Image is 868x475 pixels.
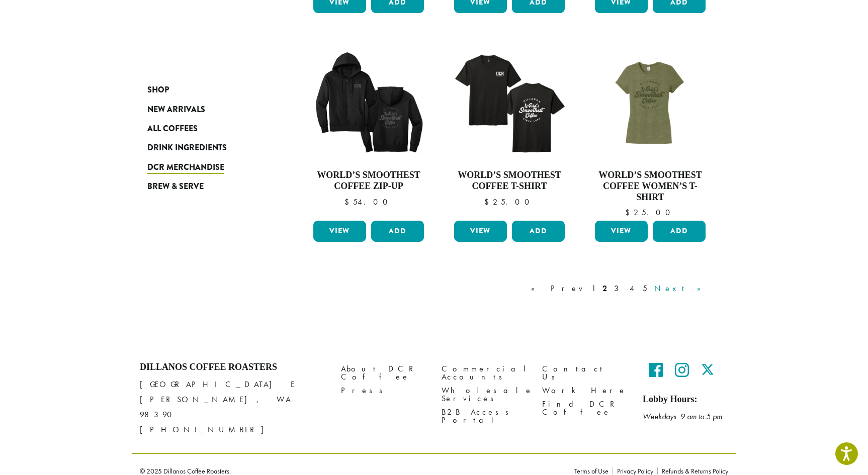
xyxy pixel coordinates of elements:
span: $ [344,197,353,207]
a: View [313,221,366,242]
h5: Lobby Hours: [643,394,728,405]
a: All Coffees [147,119,268,138]
a: Work Here [542,384,628,397]
a: Find DCR Coffee [542,398,628,419]
p: [GEOGRAPHIC_DATA] E [PERSON_NAME], WA 98390 [PHONE_NUMBER] [140,377,326,437]
h4: World’s Smoothest Coffee T-Shirt [452,170,567,192]
a: DCR Merchandise [147,158,268,177]
button: Add [653,221,706,242]
button: Add [371,221,424,242]
a: Terms of Use [574,467,613,474]
a: Commercial Accounts [442,362,527,384]
a: Refunds & Returns Policy [657,467,728,474]
a: 3 [612,282,625,295]
a: 5 [641,282,649,295]
a: B2B Access Portal [442,406,527,427]
span: Drink Ingredients [147,142,227,154]
img: WorldsSmoothest_Black_DoubleSidedFullZipHoodie-e1698436536915.png [311,46,426,162]
a: About DCR Coffee [341,362,426,384]
a: View [595,221,648,242]
p: © 2025 Dillanos Coffee Roasters. [140,467,559,474]
a: 4 [628,282,638,295]
a: Contact Us [542,362,628,384]
span: $ [625,207,634,218]
bdi: 25.00 [484,197,534,207]
a: Press [341,384,426,397]
a: View [454,221,507,242]
img: WorldsSmoothest_WOMENSMilitaryGreenFrost_VintageT-e1698441104521.png [592,46,708,162]
span: All Coffees [147,123,198,135]
span: Brew & Serve [147,180,204,193]
a: World’s Smoothest Coffee T-Shirt $25.00 [452,46,567,217]
span: Shop [147,84,169,97]
bdi: 54.00 [344,197,392,207]
a: Brew & Serve [147,177,268,196]
a: Shop [147,80,268,100]
a: 1 [589,282,597,295]
h4: World’s Smoothest Coffee Zip-Up [311,170,426,192]
a: World’s Smoothest Coffee Zip-Up $54.00 [311,46,426,217]
a: New Arrivals [147,100,268,119]
a: Wholesale Services [442,384,527,405]
h4: World’s Smoothest Coffee Women’s T-Shirt [592,170,708,203]
span: DCR Merchandise [147,161,224,174]
bdi: 25.00 [625,207,675,218]
a: Next » [652,282,710,295]
em: Weekdays 9 am to 5 pm [643,411,722,422]
h4: Dillanos Coffee Roasters [140,362,326,373]
button: Add [512,221,565,242]
span: $ [484,197,493,207]
img: WorldsSmoothest_Black_DoubleSidedTee-e1698440234247.png [452,46,567,162]
a: 2 [600,282,609,295]
a: Drink Ingredients [147,138,268,157]
span: New Arrivals [147,104,205,116]
a: « Prev [529,282,586,295]
a: Privacy Policy [613,467,657,474]
a: World’s Smoothest Coffee Women’s T-Shirt $25.00 [592,46,708,217]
